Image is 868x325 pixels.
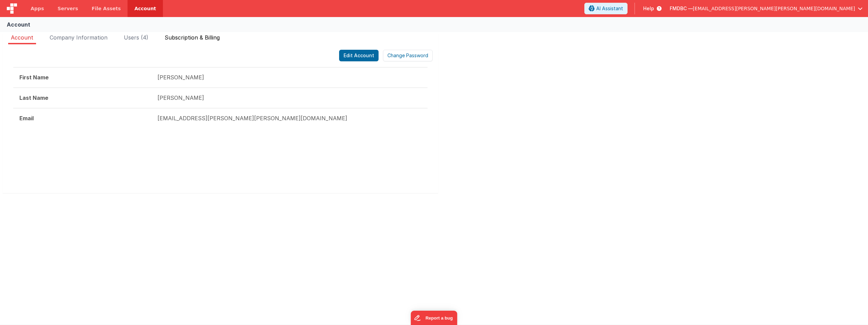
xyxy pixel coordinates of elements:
strong: Email [19,115,34,122]
strong: Last Name [19,94,48,101]
span: AI Assistant [596,5,623,12]
span: Subscription & Billing [165,34,220,41]
iframe: Marker.io feedback button [411,311,457,325]
strong: First Name [19,74,49,81]
span: Company Information [50,34,107,41]
td: [EMAIL_ADDRESS][PERSON_NAME][PERSON_NAME][DOMAIN_NAME] [151,108,428,128]
td: [PERSON_NAME] [151,88,428,108]
button: Edit Account [339,50,379,61]
button: AI Assistant [584,3,628,14]
button: FMDBC — [EMAIL_ADDRESS][PERSON_NAME][PERSON_NAME][DOMAIN_NAME] [670,5,863,12]
div: Account [7,20,30,29]
span: Help [643,5,654,12]
span: FMDBC — [670,5,693,12]
button: Change Password [383,50,433,61]
span: Apps [31,5,44,12]
span: Servers [57,5,78,12]
span: [EMAIL_ADDRESS][PERSON_NAME][PERSON_NAME][DOMAIN_NAME] [693,5,855,12]
td: [PERSON_NAME] [151,67,428,88]
span: File Assets [92,5,121,12]
span: Account [11,34,33,41]
span: Users (4) [124,34,148,41]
